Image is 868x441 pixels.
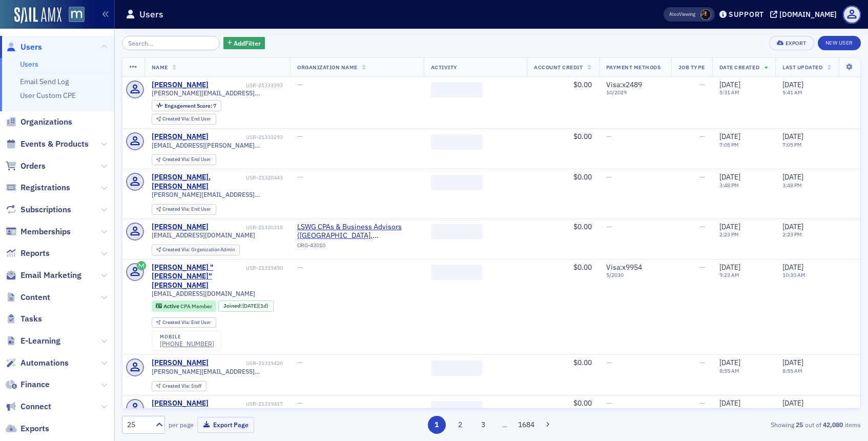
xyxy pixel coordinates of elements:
time: 2:23 PM [782,231,802,238]
span: [PERSON_NAME][EMAIL_ADDRESS][PERSON_NAME][DOMAIN_NAME] [152,89,283,97]
span: [PERSON_NAME][EMAIL_ADDRESS][PERSON_NAME][DOMAIN_NAME] [152,368,283,375]
span: Organization Name [297,64,358,71]
time: 7:05 PM [719,141,739,148]
span: [DATE] [719,358,740,367]
span: ‌ [431,401,482,416]
div: Created Via: End User [152,114,216,125]
span: Content [20,292,50,303]
a: Reports [6,248,50,259]
div: (1d) [242,303,268,309]
a: Tasks [6,313,42,325]
button: Export [769,36,814,50]
span: 10 / 2029 [606,89,664,96]
span: Active [163,303,180,310]
button: 2 [451,416,469,434]
span: Email Marketing [20,270,81,281]
a: Connect [6,401,51,412]
span: $0.00 [573,132,592,141]
span: [DATE] [719,132,740,141]
span: ‌ [431,134,482,150]
div: Also [669,11,679,17]
div: End User [162,157,211,163]
span: — [699,398,705,408]
time: 3:48 PM [719,182,739,189]
span: — [297,398,303,408]
span: [EMAIL_ADDRESS][DOMAIN_NAME] [152,290,255,297]
div: Staff [162,384,201,389]
a: Users [20,59,38,69]
span: Created Via : [162,246,191,253]
span: [DATE] [719,172,740,182]
span: Account Credit [534,64,583,71]
button: Export Page [197,417,254,433]
span: Add Filter [234,38,261,48]
span: Payment Methods [606,64,661,71]
button: [DOMAIN_NAME] [770,11,840,18]
div: USR-21319420 [210,360,283,367]
a: New User [818,36,861,50]
time: 5:31 AM [719,89,739,96]
div: USR-21319417 [210,400,283,407]
span: Automations [20,357,69,369]
span: Created Via : [162,156,191,163]
span: $0.00 [573,80,592,89]
time: 8:55 AM [782,367,802,374]
span: Job Type [678,64,705,71]
button: 1 [428,416,446,434]
div: Created Via: End User [152,317,216,328]
span: [DATE] [719,222,740,231]
a: [PHONE_NUMBER] [160,340,214,348]
div: [PERSON_NAME] [152,399,209,408]
a: Registrations [6,182,70,193]
span: Date Created [719,64,759,71]
a: Finance [6,379,50,390]
span: $0.00 [573,263,592,272]
span: [DATE] [782,358,803,367]
span: [PERSON_NAME][EMAIL_ADDRESS][PERSON_NAME][DOMAIN_NAME] [152,191,283,198]
strong: 25 [794,420,805,429]
span: LSWG CPAs & Business Advisors (Frederick, MD) [297,223,417,240]
button: 3 [474,416,492,434]
time: 10:30 AM [782,271,805,278]
strong: 42,080 [821,420,845,429]
span: [DATE] [719,398,740,408]
div: Showing out of items [622,420,861,429]
a: Active CPA Member [156,303,212,309]
time: 5:41 AM [782,89,802,96]
div: [PERSON_NAME] [152,223,209,232]
a: [PERSON_NAME] "[PERSON_NAME]" [PERSON_NAME] [152,263,244,290]
a: User Custom CPE [20,91,76,100]
span: [EMAIL_ADDRESS][DOMAIN_NAME] [152,231,255,239]
span: Activity [431,64,458,71]
span: $0.00 [573,398,592,408]
div: Support [729,10,764,19]
div: ORG-43010 [297,242,417,252]
a: Automations [6,357,69,369]
span: Tasks [20,313,42,325]
span: [EMAIL_ADDRESS][PERSON_NAME][DOMAIN_NAME] [152,142,283,149]
span: Visa : x2489 [606,80,642,89]
span: Events & Products [20,138,89,150]
a: LSWG CPAs & Business Advisors ([GEOGRAPHIC_DATA], [GEOGRAPHIC_DATA]) [297,223,417,240]
button: AddFilter [223,37,265,50]
div: [PERSON_NAME].[PERSON_NAME] [152,173,244,191]
a: [PERSON_NAME] [152,358,209,368]
span: ‌ [431,360,482,376]
span: Reports [20,248,50,259]
span: Exports [20,423,49,434]
a: Subscriptions [6,204,71,215]
span: — [606,398,612,408]
a: Events & Products [6,138,89,150]
span: — [699,132,705,141]
div: Created Via: Organization Admin [152,245,240,255]
span: ‌ [431,175,482,190]
span: — [606,172,612,182]
span: … [498,420,512,429]
span: Finance [20,379,50,390]
div: USR-21320443 [246,174,283,181]
time: 8:55 AM [719,367,739,374]
span: [DATE] [719,263,740,272]
a: SailAMX [14,7,61,24]
span: ‌ [431,82,482,97]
